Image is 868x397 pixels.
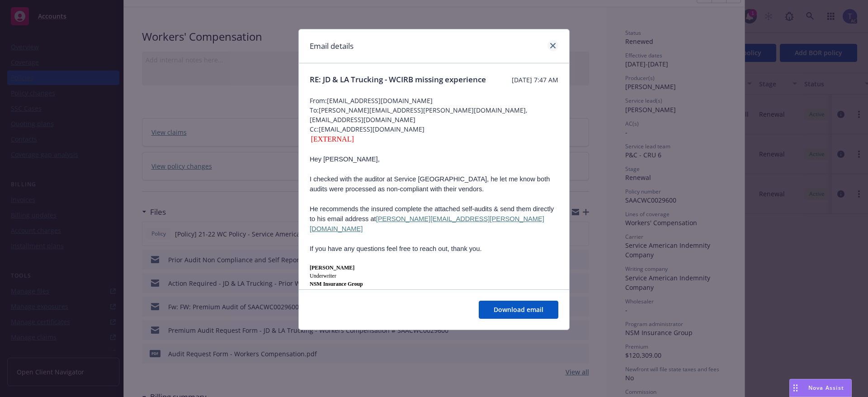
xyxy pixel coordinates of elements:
[310,272,581,280] td: Underwriter
[479,301,558,319] button: Download email
[808,384,844,392] span: Nova Assist
[310,280,581,288] td: NSM Insurance Group
[790,379,801,397] div: Drag to move
[310,215,544,232] a: [PERSON_NAME][EMAIL_ADDRESS][PERSON_NAME][DOMAIN_NAME]
[310,205,554,232] span: He recommends the insured complete the attached self-audits & send them directly to his email add...
[494,305,543,314] span: Download email
[310,245,482,252] span: If you have any questions feel free to reach out, thank you.
[310,288,581,296] td: [STREET_ADDRESS] Suite 6060
[310,264,581,272] td: [PERSON_NAME]
[789,379,852,397] button: Nova Assist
